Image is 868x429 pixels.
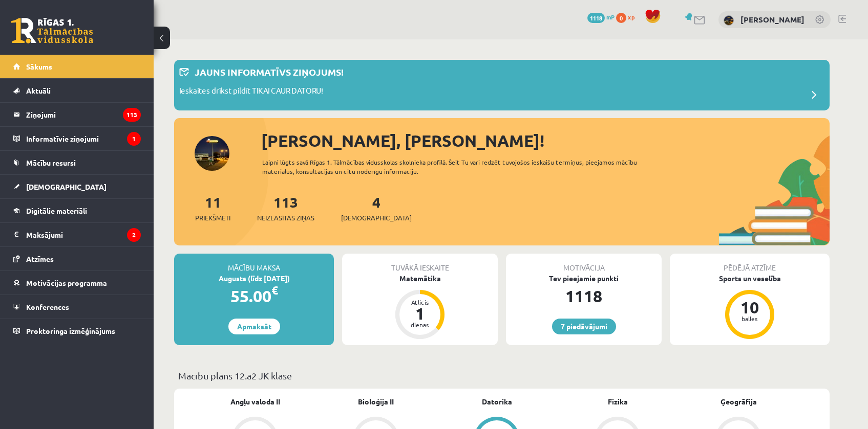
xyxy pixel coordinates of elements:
[616,13,626,23] span: 0
[123,108,141,122] i: 113
[734,315,765,322] div: balles
[178,369,825,382] p: Mācību plāns 12.a2 JK klase
[127,132,141,146] i: 1
[13,271,141,295] a: Motivācijas programma
[628,13,634,21] span: xp
[405,299,435,305] div: Atlicis
[174,254,334,273] div: Mācību maksa
[506,273,662,284] div: Tev pieejamie punkti
[230,396,280,407] a: Angļu valoda II
[341,213,412,223] span: [DEMOGRAPHIC_DATA]
[734,299,765,315] div: 10
[724,15,734,26] img: Kristiāns Piņķis
[606,13,615,21] span: mP
[26,182,107,191] span: [DEMOGRAPHIC_DATA]
[179,65,824,105] a: Jauns informatīvs ziņojums! Ieskaites drīkst pildīt TIKAI CAUR DATORU!
[358,396,394,407] a: Bioloģija II
[721,396,757,407] a: Ģeogrāfija
[13,223,141,246] a: Maksājumi2
[506,284,662,308] div: 1118
[26,158,76,167] span: Mācību resursi
[608,396,628,407] a: Fizika
[26,103,141,126] legend: Ziņojumi
[26,254,54,263] span: Atzīmes
[26,278,107,287] span: Motivācijas programma
[587,13,605,23] span: 1118
[13,79,141,102] a: Aktuāli
[13,175,141,198] a: [DEMOGRAPHIC_DATA]
[257,193,314,223] a: 113Neizlasītās ziņas
[342,273,498,284] div: Matemātika
[127,228,141,242] i: 2
[616,13,640,21] a: 0 xp
[670,254,830,273] div: Pēdējā atzīme
[26,223,141,246] legend: Maksājumi
[740,14,805,25] a: [PERSON_NAME]
[405,305,435,322] div: 1
[26,86,51,95] span: Aktuāli
[26,62,52,71] span: Sākums
[13,127,141,150] a: Informatīvie ziņojumi1
[13,295,141,319] a: Konferences
[228,319,280,334] a: Apmaksāt
[26,326,115,335] span: Proktoringa izmēģinājums
[13,199,141,222] a: Digitālie materiāli
[179,85,323,99] p: Ieskaites drīkst pildīt TIKAI CAUR DATORU!
[271,283,278,298] span: €
[670,273,830,341] a: Sports un veselība 10 balles
[26,127,141,150] legend: Informatīvie ziņojumi
[506,254,662,273] div: Motivācija
[587,13,615,21] a: 1118 mP
[174,284,334,308] div: 55.00
[13,319,141,343] a: Proktoringa izmēģinājums
[195,193,230,223] a: 11Priekšmeti
[342,273,498,341] a: Matemātika Atlicis 1 dienas
[13,103,141,126] a: Ziņojumi113
[342,254,498,273] div: Tuvākā ieskaite
[482,396,512,407] a: Datorika
[670,273,830,284] div: Sports un veselība
[13,247,141,270] a: Atzīmes
[405,322,435,328] div: dienas
[13,55,141,78] a: Sākums
[13,151,141,174] a: Mācību resursi
[174,273,334,284] div: Augusts (līdz [DATE])
[11,18,93,43] a: Rīgas 1. Tālmācības vidusskola
[261,128,830,153] div: [PERSON_NAME], [PERSON_NAME]!
[195,213,230,223] span: Priekšmeti
[195,65,344,79] p: Jauns informatīvs ziņojums!
[26,302,69,311] span: Konferences
[26,206,87,215] span: Digitālie materiāli
[257,213,314,223] span: Neizlasītās ziņas
[262,157,655,176] div: Laipni lūgts savā Rīgas 1. Tālmācības vidusskolas skolnieka profilā. Šeit Tu vari redzēt tuvojošo...
[341,193,412,223] a: 4[DEMOGRAPHIC_DATA]
[552,319,616,334] a: 7 piedāvājumi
